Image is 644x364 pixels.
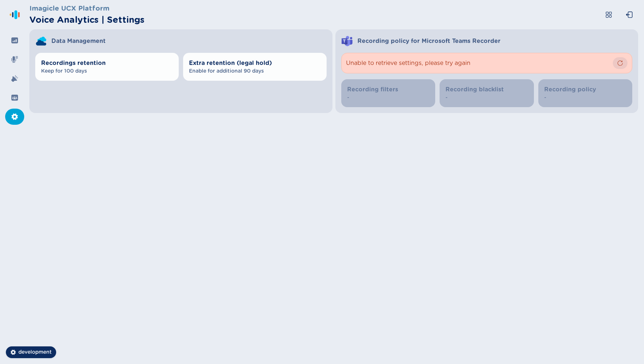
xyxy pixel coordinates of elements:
[183,53,327,81] button: Extra retention (legal hold)Enable for additional 90 days
[341,79,436,107] button: Recording filters-
[538,79,633,107] button: Recording policy-
[29,13,145,26] h2: Voice Analytics | Settings
[6,346,56,358] button: development
[5,109,24,125] div: Settings
[5,51,24,68] div: Recordings
[35,53,179,81] button: Recordings retentionKeep for 100 days
[11,37,18,44] svg: dashboard-filled
[51,37,106,45] span: Data Management
[347,85,430,94] span: Recording filters
[41,68,173,75] span: Keep for 100 days
[440,79,534,107] button: Recording blacklist-
[445,94,528,101] span: -
[445,85,528,94] span: Recording blacklist
[11,94,18,101] svg: groups-filled
[189,59,321,68] span: Extra retention (legal hold)
[41,59,173,68] span: Recordings retention
[5,90,24,106] div: Groups
[5,32,24,48] div: Dashboard
[626,11,633,18] svg: box-arrow-left
[18,349,52,356] span: development
[347,94,430,101] span: -
[29,3,145,13] h3: Imagicle UCX Platform
[544,94,627,101] span: -
[11,56,18,63] svg: mic-fill
[11,75,18,82] svg: alarm-filled
[544,85,627,94] span: Recording policy
[357,37,501,45] span: Recording policy for Microsoft Teams Recorder
[189,68,321,75] span: Enable for additional 90 days
[346,59,613,68] span: Unable to retrieve settings, please try again
[5,70,24,87] div: Alarms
